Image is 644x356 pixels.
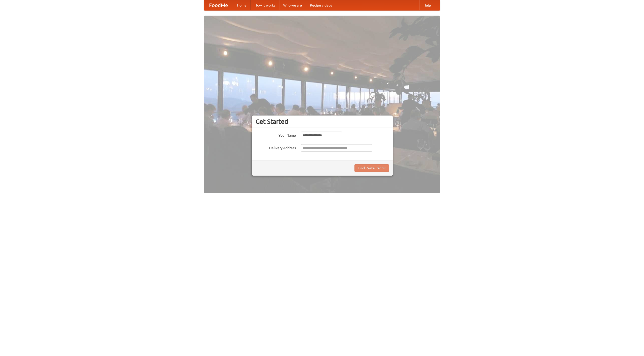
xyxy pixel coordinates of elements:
button: Find Restaurants! [354,164,389,172]
a: Home [233,0,251,10]
a: Recipe videos [306,0,336,10]
h3: Get Started [256,118,389,125]
a: How it works [251,0,279,10]
label: Your Name [256,132,296,138]
label: Delivery Address [256,144,296,150]
a: Help [419,0,435,10]
a: FoodMe [204,0,233,10]
a: Who we are [279,0,306,10]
